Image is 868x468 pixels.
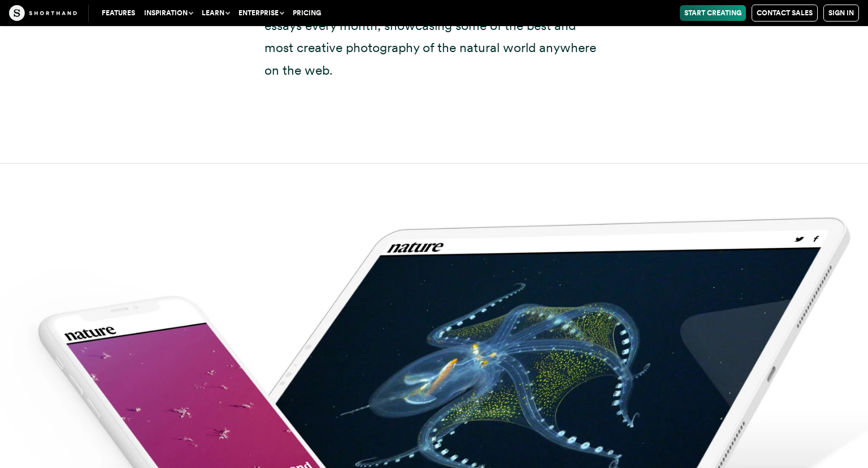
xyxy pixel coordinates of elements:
[97,5,140,21] a: Features
[680,5,746,21] a: Start Creating
[234,5,288,21] button: Enterprise
[823,5,859,22] a: Sign in
[140,5,197,21] button: Inspiration
[288,5,325,21] a: Pricing
[752,5,818,22] a: Contact Sales
[197,5,234,21] button: Learn
[9,5,77,21] img: The Craft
